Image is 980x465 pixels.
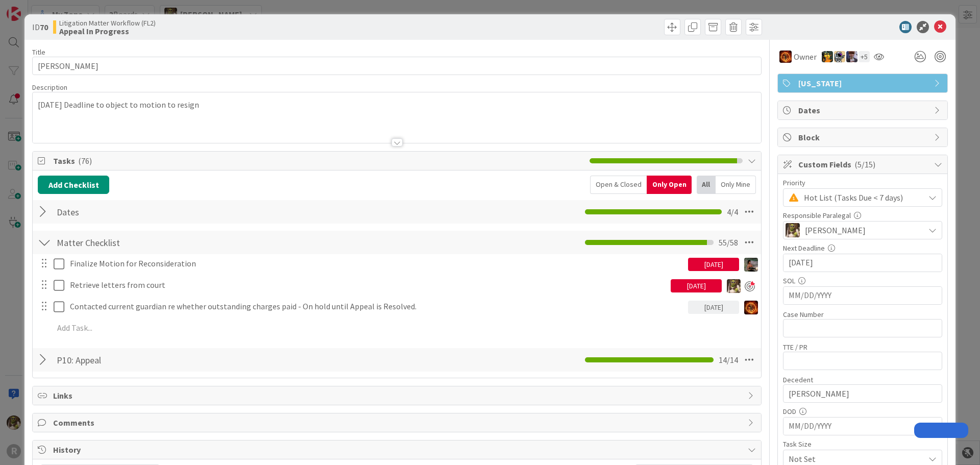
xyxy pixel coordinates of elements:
p: Finalize Motion for Reconsideration [70,258,684,270]
img: DG [786,223,800,237]
div: Responsible Paralegal [783,212,942,219]
span: Block [798,131,929,143]
span: ( 76 ) [78,156,92,166]
input: MM/DD/YYYY [789,418,937,435]
p: Retrieve letters from court [70,279,667,291]
input: Add Checklist... [53,233,283,252]
div: Task Size [783,440,942,448]
div: Only Mine [716,176,756,194]
img: MW [744,258,758,272]
span: Links [53,389,743,402]
label: Decedent [783,375,813,384]
div: Open & Closed [590,176,647,194]
div: All [697,176,716,194]
div: Priority [783,179,942,186]
div: SOL [783,277,942,284]
p: Contacted current guardian re whether outstanding charges paid - On hold until Appeal is Resolved. [70,301,684,312]
img: MR [822,51,833,62]
span: 4 / 4 [727,206,738,218]
button: Add Checklist [38,176,109,194]
span: ID [32,21,48,33]
div: Only Open [647,176,692,194]
input: type card name here... [32,57,762,75]
span: Owner [794,51,817,63]
img: DG [727,279,741,293]
span: 55 / 58 [719,236,738,249]
span: Comments [53,417,743,429]
div: + 5 [859,51,870,62]
label: Case Number [783,310,824,319]
input: MM/DD/YYYY [789,254,937,272]
input: MM/DD/YYYY [789,287,937,304]
div: [DATE] [688,301,739,314]
div: Next Deadline [783,244,942,252]
div: DOD [783,408,942,415]
span: Custom Fields [798,158,929,170]
label: Title [32,47,45,57]
span: Description [32,83,67,92]
p: [DATE] Deadline to object to motion to resign [38,99,756,111]
span: Tasks [53,155,584,167]
img: TR [744,301,758,314]
img: ML [846,51,857,62]
div: [DATE] [688,258,739,271]
b: Appeal In Progress [59,27,156,35]
span: Dates [798,104,929,116]
img: TM [834,51,845,62]
span: 14 / 14 [719,354,738,366]
span: [PERSON_NAME] [805,224,866,236]
span: Hot List (Tasks Due < 7 days) [804,190,919,205]
span: ( 5/15 ) [854,159,875,169]
b: 70 [40,22,48,32]
span: [US_STATE] [798,77,929,89]
div: [DATE] [671,279,722,292]
img: TR [779,51,792,63]
span: History [53,444,743,456]
input: Add Checklist... [53,203,283,221]
input: Add Checklist... [53,351,283,369]
label: TTE / PR [783,342,807,352]
span: Litigation Matter Workflow (FL2) [59,19,156,27]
